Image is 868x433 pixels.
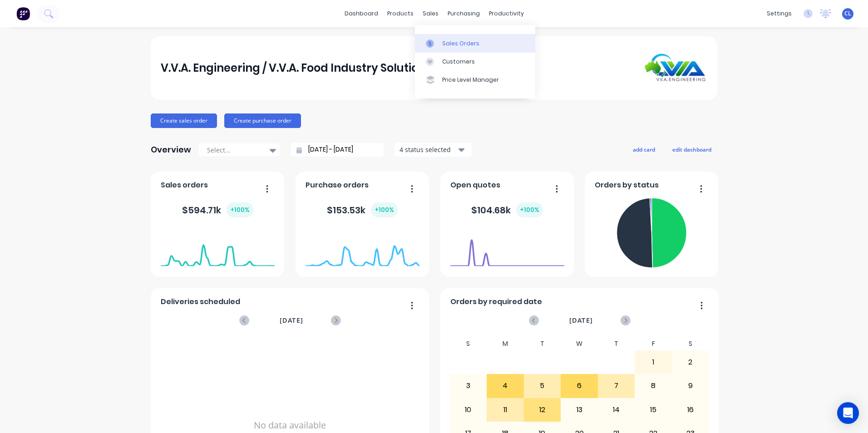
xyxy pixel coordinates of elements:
div: $ 153.53k [327,202,398,217]
div: T [524,337,561,350]
span: Deliveries scheduled [161,296,240,307]
div: 4 status selected [399,145,457,154]
div: + 100 % [516,202,543,217]
div: 8 [635,374,671,397]
span: [DATE] [569,315,593,325]
a: dashboard [340,7,383,20]
img: Factory [16,7,30,20]
div: F [635,337,672,350]
span: Purchase orders [306,180,369,191]
div: 5 [524,374,561,397]
button: 4 status selected [395,143,472,157]
div: 6 [561,374,597,397]
div: S [450,337,487,350]
div: 14 [598,399,635,421]
span: Orders by status [595,180,659,191]
div: + 100 % [227,202,253,217]
div: 7 [598,374,635,397]
span: CL [844,10,851,18]
div: Open Intercom Messenger [837,402,859,424]
div: purchasing [443,7,484,20]
a: Price Level Manager [415,71,535,89]
button: add card [627,143,661,155]
div: productivity [484,7,528,20]
div: 4 [487,374,523,397]
div: Customers [442,58,475,66]
div: 3 [450,374,487,397]
button: Create sales order [151,113,217,128]
div: $ 594.71k [182,202,253,217]
div: products [383,7,418,20]
button: Create purchase order [224,113,301,128]
div: + 100 % [371,202,398,217]
a: Customers [415,53,535,71]
div: Overview [151,141,191,159]
div: 12 [524,399,561,421]
img: V.V.A. Engineering / V.V.A. Food Industry Solutions [644,54,707,82]
span: Open quotes [450,180,500,191]
div: 9 [672,374,709,397]
div: M [487,337,524,350]
div: Price Level Manager [442,76,499,84]
div: V.V.A. Engineering / V.V.A. Food Industry Solutions [161,59,431,77]
div: 16 [672,399,709,421]
div: 11 [487,399,523,421]
button: edit dashboard [666,143,717,155]
div: 1 [635,351,671,374]
a: Sales Orders [415,34,535,52]
div: Sales Orders [442,39,479,48]
div: S [672,337,709,350]
div: $ 104.68k [471,202,543,217]
div: T [598,337,635,350]
div: W [561,337,598,350]
div: 15 [635,399,671,421]
div: sales [418,7,443,20]
span: [DATE] [280,315,303,325]
div: 2 [672,351,709,374]
span: Sales orders [161,180,208,191]
div: 13 [561,399,597,421]
div: settings [762,7,796,20]
div: 10 [450,399,487,421]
